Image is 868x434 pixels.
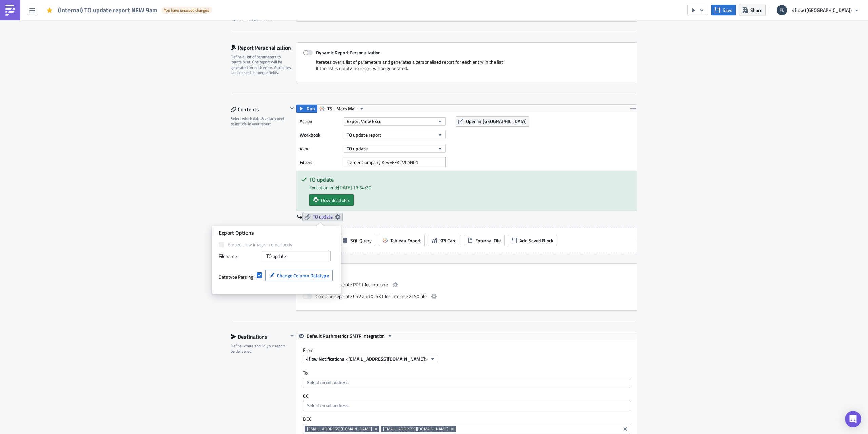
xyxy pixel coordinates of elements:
[305,379,628,386] input: Select em ail add ress
[773,3,863,18] button: 4flow ([GEOGRAPHIC_DATA])
[3,3,324,30] body: Rich Text Area. Press ALT-0 for help.
[164,7,209,13] span: You have unsaved changes
[5,5,16,16] img: PushMetrics
[302,213,343,221] a: TO update
[288,332,296,340] button: Hide content
[219,274,253,280] div: Datatype Parsing
[327,105,357,113] span: TS - Mars Mail
[303,59,630,76] div: Iterates over a list of parameters and generates a personalised report for each entry in the list...
[303,416,630,422] label: BCC
[390,237,421,244] span: Tableau Export
[309,184,632,191] div: Execution end: [DATE] 13:54:30
[307,332,385,340] span: Default Pushmetrics SMTP Integration
[231,42,296,53] div: Report Personalization
[317,105,367,113] button: TS - Mars Mail
[739,5,766,15] button: Share
[439,237,457,244] span: KPI Card
[621,425,629,433] button: Clear selected items
[379,235,425,246] button: Tableau Export
[306,355,428,362] span: 4flow Notifications <[EMAIL_ADDRESS][DOMAIN_NAME]>
[428,235,460,246] button: KPI Card
[466,118,527,125] span: Open in [GEOGRAPHIC_DATA]
[296,105,317,113] button: Run
[3,3,324,30] p: Hi Team. Please find the TO update tool report Planning Team
[776,4,788,16] img: Avatar
[219,242,334,248] label: Embed view image in email body
[263,251,331,261] input: workbook_name
[344,157,446,167] input: Filter1=Value1&...
[309,177,632,182] h5: TO update
[519,237,553,244] span: Add Saved Block
[711,5,736,15] button: Save
[305,402,628,409] input: Select em ail add ress
[300,116,340,127] label: Action
[307,105,315,113] span: Run
[231,104,288,114] div: Contents
[58,6,158,14] span: (Internal) TO update report NEW 9am
[303,370,630,376] label: To
[383,426,448,432] span: [EMAIL_ADDRESS][DOMAIN_NAME]
[344,145,446,153] button: TO update
[344,131,446,139] button: TO update report
[347,145,368,152] span: TO update
[307,426,372,432] span: [EMAIL_ADDRESS][DOMAIN_NAME]
[288,104,296,112] button: Hide content
[350,237,372,244] span: SQL Query
[750,6,762,14] span: Share
[508,235,557,246] button: Add Saved Block
[231,332,288,342] div: Destinations
[464,235,505,246] button: External File
[313,214,333,220] span: TO update
[231,343,288,354] div: Define where should your report be delivered.
[723,6,732,14] span: Save
[321,196,350,204] span: Download xlsx
[475,237,501,244] span: External File
[339,235,375,246] button: SQL Query
[231,116,288,127] div: Select which data & attachment to include in your report.
[231,54,292,75] div: Define a list of parameters to iterate over. One report will be generated for each entry. Attribu...
[303,355,438,363] button: 4flow Notifications <[EMAIL_ADDRESS][DOMAIN_NAME]>
[316,281,388,289] span: Combine separate PDF files into one
[219,251,259,261] label: Filenam﻿e
[277,272,329,279] span: Change Column Datatype
[303,347,637,353] label: From
[845,411,861,427] div: Open Intercom Messenger
[231,1,292,22] div: Optionally, perform a condition check before generating and sending a report. Only if true, the r...
[456,116,529,127] button: Open in [GEOGRAPHIC_DATA]
[316,49,381,56] strong: Dynamic Report Personalization
[296,332,395,340] button: Default Pushmetrics SMTP Integration
[347,118,383,125] span: Export View Excel
[303,393,630,399] label: CC
[303,270,630,277] label: Additional Options
[347,131,381,138] span: TO update report
[219,229,334,237] div: Export Options
[300,130,340,140] label: Workbook
[300,157,340,167] label: Filters
[344,117,446,126] button: Export View Excel
[373,426,379,432] button: Remove Tag
[450,426,456,432] button: Remove Tag
[316,292,427,300] span: Combine separate CSV and XLSX files into one XLSX file
[309,194,354,206] a: Download xlsx
[792,6,852,14] span: 4flow ([GEOGRAPHIC_DATA])
[300,144,340,154] label: View
[265,270,333,281] button: Change Column Datatype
